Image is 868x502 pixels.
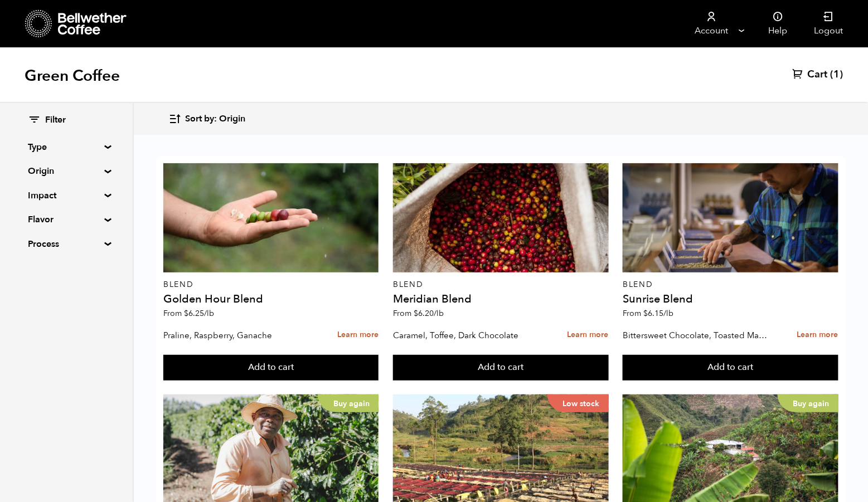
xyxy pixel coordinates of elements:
[643,308,648,319] span: $
[168,106,245,132] button: Sort by: Origin
[163,355,379,381] button: Add to cart
[318,394,379,412] p: Buy again
[663,308,673,319] span: /lb
[28,189,105,202] summary: Impact
[204,308,214,319] span: /lb
[163,308,214,319] span: From
[28,164,105,178] summary: Origin
[623,294,838,305] h4: Sunrise Blend
[184,308,188,319] span: $
[623,355,838,381] button: Add to cart
[163,327,310,344] p: Praline, Raspberry, Ganache
[547,394,609,412] p: Low stock
[25,66,120,86] h1: Green Coffee
[778,394,838,412] p: Buy again
[393,355,608,381] button: Add to cart
[797,323,838,347] a: Learn more
[393,294,608,305] h4: Meridian Blend
[163,294,379,305] h4: Golden Hour Blend
[623,327,769,344] p: Bittersweet Chocolate, Toasted Marshmallow, Candied Orange, Praline
[45,114,66,126] span: Filter
[28,213,105,226] summary: Flavor
[184,308,214,319] bdi: 6.25
[568,323,609,347] a: Learn more
[393,327,540,344] p: Caramel, Toffee, Dark Chocolate
[643,308,673,319] bdi: 6.15
[337,323,379,347] a: Learn more
[434,308,444,319] span: /lb
[414,308,444,319] bdi: 6.20
[185,113,245,125] span: Sort by: Origin
[28,140,105,154] summary: Type
[808,68,828,81] span: Cart
[623,308,673,319] span: From
[623,281,838,289] p: Blend
[393,281,608,289] p: Blend
[414,308,418,319] span: $
[163,281,379,289] p: Blend
[793,68,843,81] a: Cart (1)
[831,68,843,81] span: (1)
[28,237,105,251] summary: Process
[393,308,444,319] span: From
